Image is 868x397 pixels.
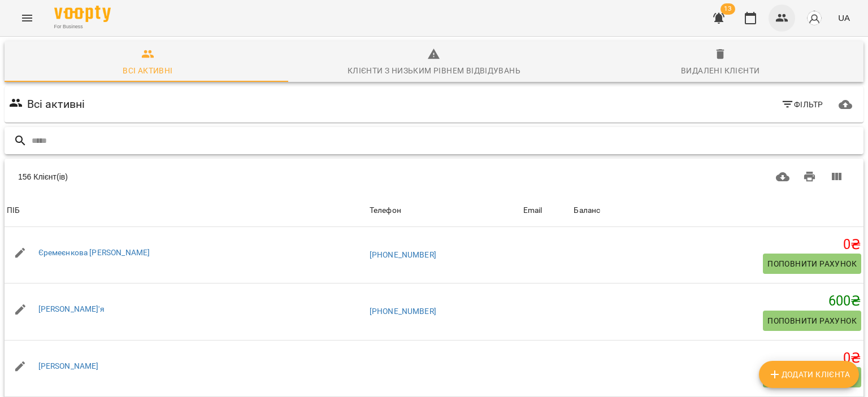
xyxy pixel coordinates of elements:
div: 156 Клієнт(ів) [18,171,419,182]
h5: 0 ₴ [574,350,861,367]
div: Клієнти з низьким рівнем відвідувань [348,64,520,77]
span: Телефон [370,204,519,217]
button: Поповнити рахунок [763,311,861,331]
h6: Всі активні [27,95,85,113]
a: [PHONE_NUMBER] [370,307,436,316]
div: Видалені клієнти [681,64,759,77]
button: Додати клієнта [759,361,859,388]
span: 13 [721,3,735,15]
div: Sort [7,204,20,217]
div: ПІБ [7,204,20,217]
span: Фільтр [781,98,823,111]
h5: 600 ₴ [574,293,861,310]
img: avatar_s.png [806,10,822,26]
div: Table Toolbar [5,159,863,195]
button: Вигляд колонок [823,163,850,190]
a: [PHONE_NUMBER] [370,250,436,259]
div: Sort [574,204,600,217]
div: Всі активні [123,64,172,77]
span: Додати клієнта [768,368,850,381]
button: Завантажити CSV [769,163,796,190]
a: [PERSON_NAME]'я [38,304,105,313]
div: Телефон [370,204,401,217]
span: Email [523,204,570,217]
span: Поповнити рахунок [767,257,857,271]
span: For Business [54,23,111,30]
div: Баланс [574,204,600,217]
div: Email [523,204,542,217]
span: UA [838,12,850,24]
h5: 0 ₴ [574,236,861,254]
a: Єремеєнкова [PERSON_NAME] [38,248,150,257]
button: Фільтр [776,94,828,115]
button: Поповнити рахунок [763,254,861,274]
span: Баланс [574,204,861,217]
a: [PERSON_NAME] [38,361,99,370]
img: Voopty Logo [54,6,111,22]
button: UA [834,7,854,28]
span: ПІБ [7,204,365,217]
span: Поповнити рахунок [767,314,857,328]
div: Sort [370,204,401,217]
button: Menu [14,5,41,32]
button: Друк [796,163,823,190]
